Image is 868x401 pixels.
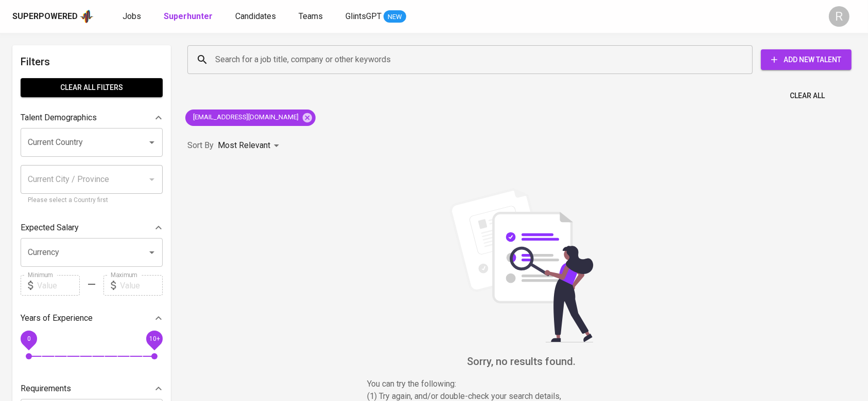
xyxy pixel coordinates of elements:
p: Requirements [21,382,71,395]
div: Expected Salary [21,217,163,238]
a: Superhunter [164,10,215,23]
span: Teams [299,11,323,21]
button: Open [145,245,159,260]
span: [EMAIL_ADDRESS][DOMAIN_NAME] [185,113,305,122]
div: Talent Demographics [21,107,163,128]
a: Teams [299,10,325,23]
a: Jobs [123,10,143,23]
p: Please select a Country first [28,195,155,206]
span: GlintsGPT [345,11,381,21]
button: Open [145,135,159,150]
p: Expected Salary [21,222,79,234]
a: Superpoweredapp logo [12,9,94,24]
div: Requirements [21,378,163,399]
div: Most Relevant [218,136,283,155]
span: 0 [27,335,30,342]
button: Clear All filters [21,78,163,97]
h6: Filters [21,53,163,70]
img: app logo [80,9,94,24]
div: Years of Experience [21,308,163,329]
span: Clear All [790,89,825,102]
button: Clear All [786,86,829,105]
div: Superpowered [12,11,78,23]
img: file_searching.svg [444,188,599,342]
input: Value [37,275,80,296]
p: Sort By [187,139,214,152]
span: Clear All filters [29,81,154,94]
span: Candidates [235,11,276,21]
p: Years of Experience [21,312,93,324]
span: Add New Talent [769,53,843,66]
span: 10+ [149,335,160,342]
span: Jobs [123,11,141,21]
a: GlintsGPT NEW [345,10,406,23]
a: Candidates [235,10,278,23]
span: NEW [384,12,406,22]
p: You can try the following : [367,378,676,390]
div: R [829,6,849,27]
h6: Sorry, no results found. [187,353,856,370]
p: Most Relevant [218,139,270,152]
input: Value [120,275,163,296]
b: Superhunter [164,11,213,21]
button: Add New Talent [761,49,852,70]
p: Talent Demographics [21,112,97,124]
div: [EMAIL_ADDRESS][DOMAIN_NAME] [185,110,316,126]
